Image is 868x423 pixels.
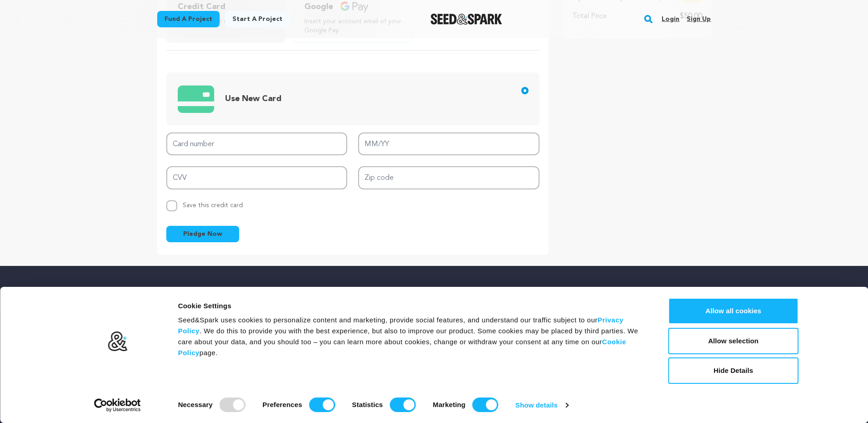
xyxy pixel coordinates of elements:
strong: Marketing [433,401,466,408]
a: Login [662,12,679,26]
a: Seed&Spark Homepage [431,14,502,25]
a: Start a project [225,11,290,27]
img: credit card icons [178,80,214,117]
div: Cookie Settings [178,301,648,311]
a: Usercentrics Cookiebot - opens in a new window [77,398,157,412]
button: Allow all cookies [668,298,799,324]
strong: Preferences [262,401,302,408]
input: Card number [166,133,348,156]
strong: Necessary [178,401,213,408]
input: Zip code [358,166,539,189]
div: Seed&Spark uses cookies to personalize content and marketing, provide social features, and unders... [178,315,648,358]
input: MM/YY [358,133,539,156]
a: Show details [515,398,568,412]
input: CVV [166,166,348,189]
button: Allow selection [668,328,799,354]
button: Hide Details [668,357,799,384]
span: Save this credit card [183,199,243,209]
a: Sign up [687,12,711,26]
button: Pledge Now [166,226,239,242]
span: Use New Card [225,95,282,103]
img: Seed&Spark Logo Dark Mode [431,14,502,25]
img: logo [107,331,128,352]
a: Fund a project [157,11,220,27]
strong: Statistics [352,401,383,408]
span: Pledge Now [183,229,222,239]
